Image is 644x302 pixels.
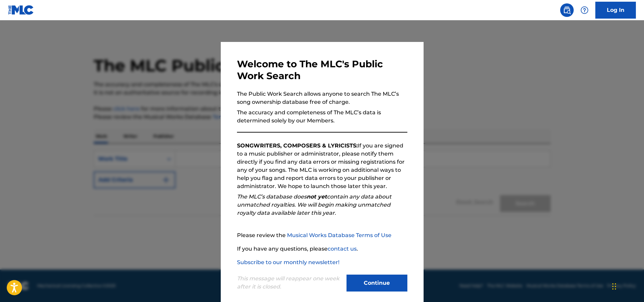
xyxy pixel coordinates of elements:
[237,259,339,265] a: Subscribe to our monthly newsletter!
[237,90,407,106] p: The Public Work Search allows anyone to search The MLC’s song ownership database free of charge.
[595,2,636,19] a: Log In
[237,142,407,190] p: If you are signed to a music publisher or administrator, please notify them directly if you find ...
[612,276,616,297] div: Drag
[578,3,591,17] div: Help
[237,245,407,253] p: If you have any questions, please .
[237,109,407,125] p: The accuracy and completeness of The MLC’s data is determined solely by our Members.
[237,58,407,82] h3: Welcome to The MLC's Public Work Search
[237,142,358,149] strong: SONGWRITERS, COMPOSERS & LYRICISTS:
[237,275,342,291] p: This message will reappear one week after it is closed.
[8,5,34,15] img: MLC Logo
[610,270,644,302] iframe: Chat Widget
[287,232,391,238] a: Musical Works Database Terms of Use
[307,193,327,200] strong: not yet
[563,6,571,14] img: search
[328,246,357,252] a: contact us
[347,275,407,292] button: Continue
[237,231,407,239] p: Please review the
[560,3,574,17] a: Public Search
[580,6,589,14] img: help
[237,193,391,216] em: The MLC’s database does contain any data about unmatched royalties. We will begin making unmatche...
